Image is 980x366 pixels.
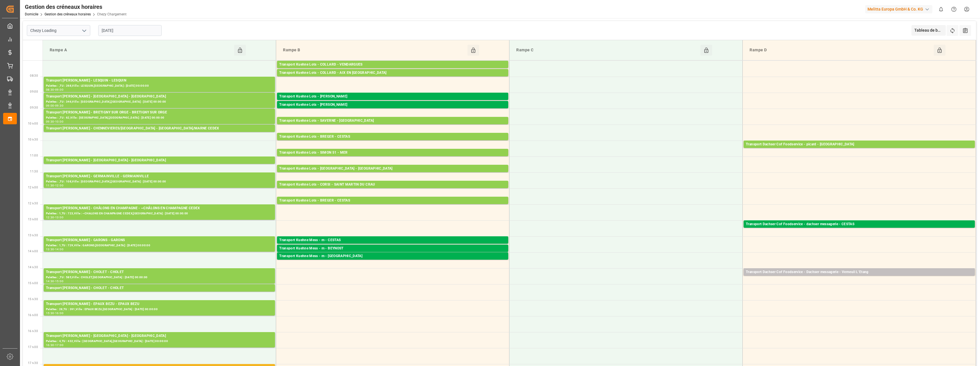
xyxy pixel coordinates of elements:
div: Transport Dachser Cof Foodservice - dachser messagerie - CESTAS [746,221,973,227]
div: 09:00 [46,104,54,107]
div: Rampe A [47,45,234,56]
div: Transport [PERSON_NAME] - CHOLET - CHOLET [46,269,273,275]
div: - [54,280,55,282]
button: Afficher 0 nouvelles notifications [935,3,947,16]
div: 16:30 [46,344,54,346]
div: Palettes : 4,TU : 198,Ville : [GEOGRAPHIC_DATA],[GEOGRAPHIC_DATA] : [DATE] 00:00:00 [279,172,506,176]
span: 08:30 [30,74,38,77]
div: Palettes : 3,TU : 48,Ville : CESTAS,[GEOGRAPHIC_DATA] : [DATE] 00:00:00 [746,227,973,232]
span: 15 h 00 [28,282,38,285]
div: Transport [PERSON_NAME] - CHOLET - CHOLET [46,285,273,291]
span: 10 h 30 [28,138,38,141]
div: 09:30 [46,120,54,123]
div: - [54,184,55,187]
span: 15 h 30 [28,298,38,301]
div: - [54,120,55,123]
div: - [54,216,55,219]
div: Transport [PERSON_NAME] - CHÂLONS EN CHAMPAGNE - ~CHÂLONS EN CHAMPAGNE CEDEX [46,206,273,211]
div: - [54,248,55,251]
div: Transport [PERSON_NAME] - BRETIGNY SUR ORGE - BRETIGNY SUR ORGE [46,110,273,115]
div: 12:00 [55,184,63,187]
span: 11:30 [30,170,38,173]
div: 12:30 [46,216,54,219]
div: Palettes : ,TU : 108,Ville : [GEOGRAPHIC_DATA],[GEOGRAPHIC_DATA] : [DATE] 00:00:00 [46,179,273,184]
div: Transport [PERSON_NAME] - CHENNEVIERES/[GEOGRAPHIC_DATA] - [GEOGRAPHIC_DATA]/MARNE CEDEX [46,126,273,131]
span: 09:30 [30,106,38,109]
a: Domicile [25,12,38,16]
div: Palettes : 1,TU : 214,Ville : [GEOGRAPHIC_DATA],[GEOGRAPHIC_DATA] : [DATE] 00:00:00 [279,204,506,208]
span: 17 h 30 [28,361,38,365]
div: 14:30 [46,280,54,282]
div: Palettes : 2,TU : 14,Ville : [GEOGRAPHIC_DATA],[GEOGRAPHIC_DATA] : [DATE] 00:00:00 [746,147,973,152]
span: 10 h 00 [28,122,38,125]
div: Transport Kuehne Lots - BREGER - CESTAS [279,198,506,204]
div: Rampe B [281,45,467,56]
button: Ouvrir le menu [80,26,88,35]
div: Gestion des créneaux horaires [25,3,126,11]
div: 11:30 [46,184,54,187]
div: Palettes : ,TU : 470,Ville : [GEOGRAPHIC_DATA],[GEOGRAPHIC_DATA] : [DATE] 00:00:00 [46,163,273,168]
div: Rampe D [747,45,934,56]
div: Transport Kuehne Lots - BREGER - CESTAS [279,134,506,140]
div: Transport Kuehne Lots - COLLARD - AIX EN [GEOGRAPHIC_DATA] [279,70,506,76]
span: 16 h 30 [28,330,38,333]
div: Palettes : ,TU : 848,Ville : [GEOGRAPHIC_DATA],[GEOGRAPHIC_DATA] : [DATE] 00:00:00 [279,188,506,192]
div: Transport Kuehne Lots - CORSI - SAINT MARTIN DU CRAU [279,182,506,188]
div: Palettes : 18,TU : 654,Ville : [GEOGRAPHIC_DATA]/MARNE CEDEX,[GEOGRAPHIC_DATA] : [DATE] 00:00:00 [46,131,273,136]
div: Palettes : 12,TU : 176,Ville : VENDARGUES,Arrivée : [DATE] 00:00:00 [279,68,506,72]
font: Tableau de bord [914,28,944,32]
span: 12 h 30 [28,202,38,205]
span: 09:00 [30,90,38,93]
span: 11:00 [30,154,38,157]
div: Palettes : 28,TU : 391,Ville : EPAUX BEZU,[GEOGRAPHIC_DATA] : [DATE] 00:00:00 [46,307,273,312]
div: 15:00 [55,280,63,282]
div: Palettes : ,TU : 346,Ville : [GEOGRAPHIC_DATA],[GEOGRAPHIC_DATA] : [DATE] 00:00:00 [46,99,273,104]
div: Palettes : 1,TU : 256,Ville : [GEOGRAPHIC_DATA],[GEOGRAPHIC_DATA] : [DATE] 00:00:00 [279,140,506,145]
span: 13 h 30 [28,234,38,237]
div: Palettes : ,TU : 62,Ville : [GEOGRAPHIC_DATA],[GEOGRAPHIC_DATA] : [DATE] 00:00:00 [46,115,273,120]
span: 17 h 00 [28,345,38,349]
div: - [54,88,55,91]
span: 12 h 00 [28,186,38,189]
div: Transport Kuehne Lots - SIMON 51 - MER [279,150,506,156]
button: Centre d’aide [947,3,960,16]
span: 14 h 00 [28,250,38,253]
div: Palettes : ,TU : 175,Ville : [GEOGRAPHIC_DATA],[GEOGRAPHIC_DATA] : [DATE] 00:00:00 [746,275,973,280]
div: Transport Dachser Cof Foodservice - Dachser messagerie - Verneuil L’Etang [746,269,973,275]
div: Transport Kuehne Lots - [PERSON_NAME] [279,102,506,108]
div: 14:00 [55,248,63,251]
div: - [54,104,55,107]
input: JJ-MM-AAAA [98,25,162,36]
div: Transport [PERSON_NAME] - GARONS - GARONS [46,237,273,243]
div: Palettes : ,TU : 76,Ville : BEYNOST,[GEOGRAPHIC_DATA] : [DATE] 00:00:00 [279,251,506,256]
div: Transport [PERSON_NAME] - GERMAINVILLE - GERMAINVILLE [46,174,273,179]
div: Palettes : ,TU : 47,Ville : CHOLET,[GEOGRAPHIC_DATA] : [DATE] 00:00:00 [46,291,273,296]
div: Palettes : 1,TU : 729,Ville : GARONS,[GEOGRAPHIC_DATA] : [DATE] 00:00:00 [46,243,273,248]
div: Palettes : ,TU : 585,Ville : CHOLET,[GEOGRAPHIC_DATA] : [DATE] 00:00:00 [46,275,273,280]
div: Palettes : 10,TU : 608,Ville : CARQUEFOU,Arrivée : [DATE] 00:00:00 [279,99,506,104]
div: - [54,344,55,346]
div: Transport [PERSON_NAME] - [GEOGRAPHIC_DATA] - [GEOGRAPHIC_DATA] [46,94,273,99]
div: Transport [PERSON_NAME] - [GEOGRAPHIC_DATA] - [GEOGRAPHIC_DATA] [46,333,273,339]
div: Transport Kuehne Mess - m - BEYNOST [279,246,506,251]
div: Palettes : 4,TU : 432,Ville : [GEOGRAPHIC_DATA],[GEOGRAPHIC_DATA] : [DATE] 00:00:00 [46,339,273,344]
span: 16 h 00 [28,314,38,317]
div: 13:30 [46,248,54,251]
div: Palettes : 6,TU : ,Ville : CARQUEFOU,[GEOGRAPHIC_DATA] : [DATE] 00:00:00 [279,108,506,113]
div: Transport Kuehne Lots - [GEOGRAPHIC_DATA] - [GEOGRAPHIC_DATA] [279,166,506,172]
span: 14 h 30 [28,266,38,269]
div: Transport Kuehne Mess - m - [GEOGRAPHIC_DATA] [279,253,506,259]
span: 13 h 00 [28,218,38,221]
div: Transport Kuehne Lots - SAVERNE - [GEOGRAPHIC_DATA] [279,118,506,124]
div: Palettes : ,TU : 52,Ville : [GEOGRAPHIC_DATA],[GEOGRAPHIC_DATA] : [DATE] 00:00:00 [279,76,506,81]
div: Palettes : 1,TU : ,Ville : SARREBOURG,[GEOGRAPHIC_DATA] : [DATE] 00:00:00 [279,124,506,129]
div: Palettes : 1,TU : 723,Ville : ~CHALONS EN CHAMPAGNE CEDEX,[GEOGRAPHIC_DATA] : [DATE] 00:00:00 [46,211,273,216]
div: Transport [PERSON_NAME] - EPAUX BEZU - EPAUX BEZU [46,301,273,307]
div: Palettes : 11,TU : 16,Ville : MER,[GEOGRAPHIC_DATA] : [DATE] 00:00:00 [279,156,506,160]
div: Transport Kuehne Lots - COLLARD - VENDARGUES [279,62,506,68]
div: 09:00 [55,88,63,91]
div: 17:00 [55,344,63,346]
div: Rampe C [514,45,700,56]
div: - [54,312,55,314]
div: 13:00 [55,216,63,219]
